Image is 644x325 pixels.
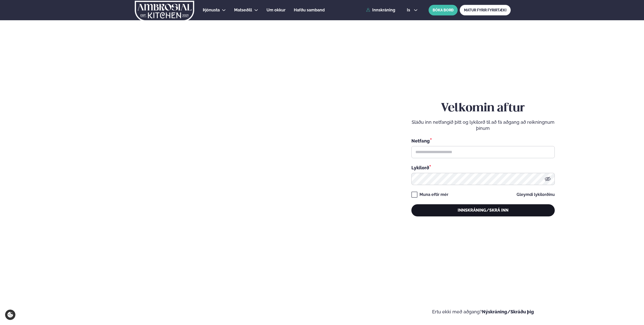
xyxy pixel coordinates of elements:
[482,309,534,314] a: Nýskráning/Skráðu þig
[267,8,285,12] span: Um okkur
[411,119,555,131] p: Sláðu inn netfangið þitt og lykilorð til að fá aðgang að reikningnum þínum
[234,8,252,12] span: Matseðill
[294,8,325,12] span: Hafðu samband
[15,282,120,295] p: Ef eitthvað sameinar fólk, þá er [PERSON_NAME] matarferðalag.
[294,7,325,13] a: Hafðu samband
[234,7,252,13] a: Matseðill
[411,164,555,171] div: Lykilorð
[411,137,555,144] div: Netfang
[411,204,555,216] button: Innskráning/Skrá inn
[407,8,412,12] span: is
[517,193,555,197] a: Gleymdi lykilorðinu
[403,8,422,12] button: is
[15,234,120,276] h2: Velkomin á Ambrosial kitchen!
[411,101,555,115] h2: Velkomin aftur
[134,1,195,22] img: logo
[337,309,629,315] p: Ertu ekki með aðgang?
[5,310,15,320] a: Cookie settings
[203,8,220,12] span: Þjónusta
[460,5,511,15] a: MATUR FYRIR FYRIRTÆKI
[366,8,395,12] a: Innskráning
[267,7,285,13] a: Um okkur
[203,7,220,13] a: Þjónusta
[429,5,458,15] button: BÓKA BORÐ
